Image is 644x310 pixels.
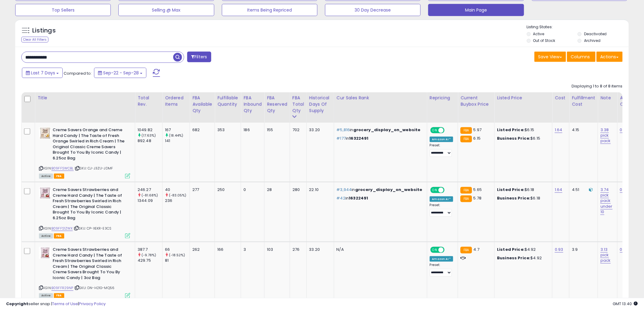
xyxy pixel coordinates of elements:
div: 276 [292,247,302,252]
button: Columns [567,52,596,62]
p: Listing States: [527,24,629,30]
span: 4.7 [474,247,479,252]
div: Clear All Filters [21,37,48,43]
p: in [337,127,422,133]
div: ASIN: [39,187,130,238]
div: Preset: [430,203,453,217]
div: $6.15 [497,136,548,141]
div: 103 [267,247,285,252]
small: FBA [460,136,472,142]
div: 387.7 [138,247,162,252]
img: 51k2bSa+keL._SL40_.jpg [39,127,51,139]
span: 5.78 [474,195,482,201]
button: Actions [597,52,623,62]
span: All listings currently available for purchase on Amazon [39,233,53,239]
div: $6.18 [497,196,548,201]
div: Listed Price [497,95,550,101]
a: 1.64 [555,187,562,193]
div: 246.27 [138,187,162,192]
b: Business Price: [497,135,530,141]
div: 155 [267,127,285,133]
b: Listed Price: [497,247,525,252]
span: 16322491 [349,135,369,141]
small: (-18.52%) [169,253,185,257]
div: $6.15 [497,127,548,133]
div: $4.92 [497,255,548,261]
div: 3.9 [572,247,593,252]
span: 2025-10-13 13:40 GMT [613,301,638,307]
small: FBA [460,247,472,254]
div: Cur Sales Rank [337,95,425,101]
a: 0.24 [620,247,629,253]
div: 1344.09 [138,198,162,203]
div: FBA Total Qty [292,95,304,114]
div: seller snap | | [6,301,106,307]
div: 353 [217,127,236,133]
img: 51Sn2dMtXKL._SL40_.jpg [39,187,51,199]
div: 33.20 [309,247,329,252]
div: Note [600,95,615,101]
button: Filters [187,52,211,62]
small: (-9.78%) [142,253,156,257]
div: Preset: [430,263,453,277]
div: 682 [192,127,210,133]
small: FBA [460,187,472,194]
button: Items Being Repriced [222,4,317,16]
b: Business Price: [497,255,530,261]
div: Repricing [430,95,456,101]
div: 28 [267,187,285,192]
small: (-81.68%) [142,193,158,198]
a: 3.13 pick pack [600,247,611,264]
button: Sep-22 - Sep-28 [94,68,146,78]
div: FBA inbound Qty [243,95,262,114]
p: in [337,187,422,192]
span: ON [431,247,439,253]
a: Privacy Policy [79,301,106,307]
div: 33.20 [309,127,329,133]
div: Amazon AI * [430,137,453,142]
span: | SKU: DN-H21G-MQ56 [74,286,114,291]
div: 141 [165,138,190,144]
button: Last 7 Days [22,68,63,78]
div: 166 [217,247,236,252]
div: Fulfillable Quantity [217,95,238,107]
b: Listed Price: [497,187,525,192]
span: 5.97 [474,127,482,133]
span: #177 [337,135,346,141]
b: Creme Savers Strawberries and Creme Hard Candy | The Taste of Fresh Strawberries Swirled in Rich ... [53,187,127,222]
div: 4.51 [572,187,593,192]
h5: Listings [32,26,56,35]
span: All listings currently available for purchase on Amazon [39,174,53,179]
span: | SKU: CP-XEKR-E3CS [74,226,111,231]
div: Additional Cost [620,95,642,107]
span: 16322491 [349,195,368,201]
div: Amazon AI * [430,196,453,202]
span: 6.15 [474,135,481,141]
div: 277 [192,187,210,192]
div: N/A [337,247,422,252]
small: (-83.05%) [169,193,186,198]
div: Historical Days Of Supply [309,95,331,114]
b: Business Price: [497,195,530,201]
span: FBA [54,174,64,179]
span: #42 [337,195,345,201]
span: Columns [571,54,590,60]
a: 0.23 [620,127,628,133]
button: Selling @ Max [118,4,214,16]
label: Archived [584,38,600,43]
span: grocery_display_on_website [355,187,422,192]
div: Displaying 1 to 8 of 8 items [572,83,623,89]
p: in [337,196,422,201]
div: 3 [243,247,260,252]
p: in [337,136,422,141]
div: 236 [165,198,190,203]
span: ON [431,188,439,193]
label: Out of Stock [533,38,555,43]
a: B09FFS1ZWX [51,226,73,231]
label: Active [533,31,544,36]
div: Title [37,95,132,101]
span: OFF [444,188,453,193]
span: ON [431,128,439,133]
small: (18.44%) [169,133,183,138]
a: 3.74 pick pack under 10 [600,187,613,215]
